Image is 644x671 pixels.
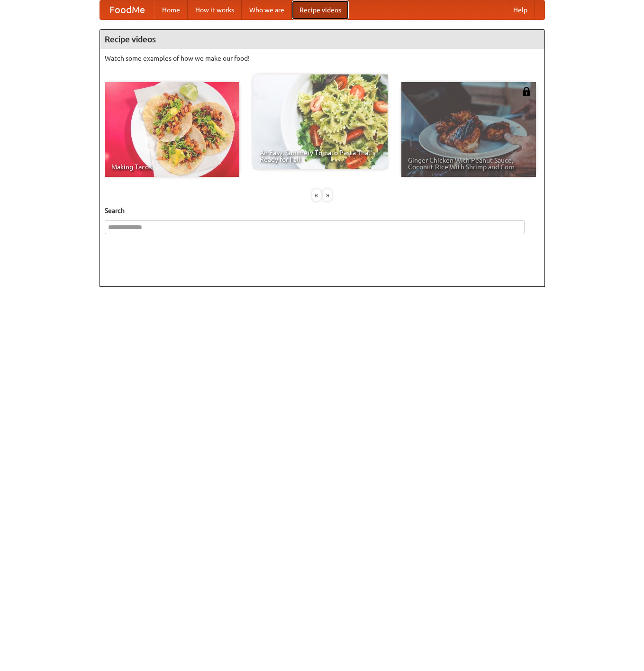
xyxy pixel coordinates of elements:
h5: Search [105,206,540,215]
a: Recipe videos [292,0,349,19]
a: Making Tacos [105,82,239,177]
span: Making Tacos [111,164,233,170]
p: Watch some examples of how we make our food! [105,54,540,63]
span: An Easy, Summery Tomato Pasta That's Ready for Fall [260,149,381,163]
a: Home [154,0,188,19]
a: Who we are [242,0,292,19]
div: « [312,189,321,201]
div: » [323,189,332,201]
img: 483408.png [522,87,531,96]
h4: Recipe videos [100,30,544,49]
a: Help [506,0,535,19]
a: FoodMe [100,0,154,19]
a: How it works [188,0,242,19]
a: An Easy, Summery Tomato Pasta That's Ready for Fall [253,74,388,169]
